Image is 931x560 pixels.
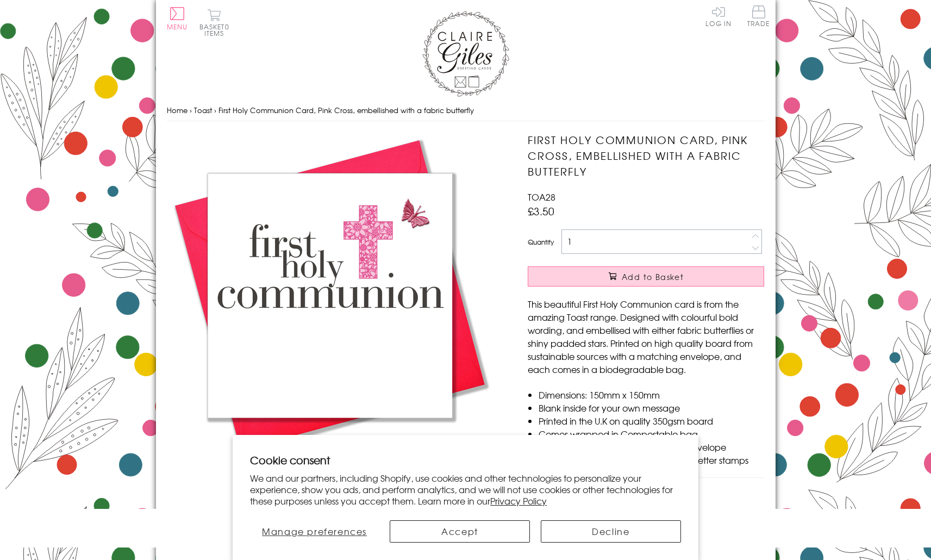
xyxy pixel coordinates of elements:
h2: Cookie consent [250,452,681,468]
button: Basket0 items [199,9,229,36]
span: › [190,105,192,115]
a: Trade [747,5,770,29]
img: First Holy Communion Card, Pink Cross, embellished with a fabric butterfly [167,132,493,458]
li: Dimensions: 150mm x 150mm [539,388,764,401]
p: This beautiful First Holy Communion card is from the amazing Toast range. Designed with colourful... [528,297,764,376]
a: Privacy Policy [490,494,547,507]
a: Log In [705,5,732,27]
a: Home [167,105,188,115]
span: Menu [167,22,188,32]
span: Trade [747,5,770,27]
nav: breadcrumbs [167,99,765,122]
span: First Holy Communion Card, Pink Cross, embellished with a fabric butterfly [218,105,474,115]
span: › [214,105,216,115]
button: Decline [541,520,681,543]
button: Manage preferences [250,520,379,543]
button: Menu [167,7,188,30]
button: Accept [390,520,530,543]
h1: First Holy Communion Card, Pink Cross, embellished with a fabric butterfly [528,132,764,179]
p: We and our partners, including Shopify, use cookies and other technologies to personalize your ex... [250,472,681,506]
label: Quantity [528,237,554,247]
li: Printed in the U.K on quality 350gsm board [539,414,764,427]
button: Add to Basket [528,266,764,287]
li: Blank inside for your own message [539,401,764,414]
span: £3.50 [528,203,554,219]
a: Toast [194,105,212,115]
span: 0 items [204,22,229,38]
span: Manage preferences [262,525,367,538]
span: TOA28 [528,190,555,203]
span: Add to Basket [622,271,684,282]
img: Claire Giles Greetings Cards [422,11,509,97]
li: Comes wrapped in Compostable bag [539,427,764,440]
